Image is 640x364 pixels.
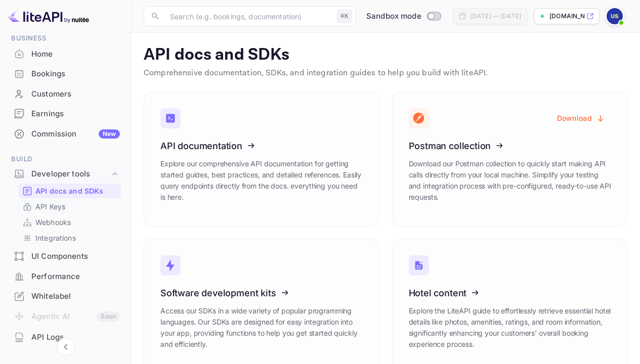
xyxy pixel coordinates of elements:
div: API Keys [18,199,121,214]
a: Performance [6,267,125,286]
div: Webhooks [18,215,121,230]
div: Developer tools [6,165,125,183]
input: Search (e.g. bookings, documentation) [164,6,333,26]
p: [DOMAIN_NAME] [549,12,584,21]
a: API documentationExplore our comprehensive API documentation for getting started guides, best pra... [144,92,380,226]
a: Bookings [6,64,125,83]
div: Performance [31,271,120,283]
a: Customers [6,84,125,103]
div: Home [6,44,125,64]
button: Download [551,108,611,128]
a: API Logs [6,328,125,346]
p: Explore the LiteAPI guide to effortlessly retrieve essential hotel details like photos, amenities... [409,305,612,350]
h3: API documentation [160,141,363,151]
p: Download our Postman collection to quickly start making API calls directly from your local machin... [409,158,612,203]
div: New [99,129,120,139]
a: UI Components [6,247,125,265]
img: uV s [607,8,623,24]
div: Developer tools [31,168,110,180]
a: API Keys [22,201,117,212]
button: Collapse navigation [57,338,75,356]
div: UI Components [31,251,120,262]
div: Earnings [31,108,120,120]
div: Customers [31,88,120,100]
p: Integrations [35,233,76,243]
div: ⌘K [337,10,352,23]
p: Explore our comprehensive API documentation for getting started guides, best practices, and detai... [160,158,363,203]
p: Comprehensive documentation, SDKs, and integration guides to help you build with liteAPI. [144,67,628,79]
a: API docs and SDKs [22,186,117,196]
h3: Postman collection [409,141,612,151]
div: API docs and SDKs [18,184,121,198]
span: Sandbox mode [366,11,421,22]
div: Switch to Production mode [362,11,445,22]
div: Commission [31,128,120,140]
div: Customers [6,84,125,104]
a: Earnings [6,104,125,123]
p: API Keys [35,201,65,212]
h3: Hotel content [409,288,612,298]
div: [DATE] — [DATE] [471,12,521,21]
div: API Logs [6,328,125,347]
img: LiteAPI logo [8,8,89,24]
p: Access our SDKs in a wide variety of popular programming languages. Our SDKs are designed for eas... [160,305,363,350]
div: Whitelabel [31,291,120,302]
h3: Software development kits [160,288,363,298]
div: Home [31,49,120,60]
div: CommissionNew [6,124,125,144]
span: Business [6,33,125,44]
a: Integrations [22,233,117,243]
div: UI Components [6,247,125,266]
div: Integrations [18,231,121,245]
a: CommissionNew [6,124,125,143]
a: Home [6,44,125,63]
div: Bookings [6,64,125,84]
div: Performance [6,267,125,287]
p: Webhooks [35,217,71,227]
span: Build [6,154,125,165]
div: API Logs [31,332,120,343]
p: API docs and SDKs [144,45,628,65]
div: Earnings [6,104,125,124]
a: Webhooks [22,217,117,227]
p: API docs and SDKs [35,186,104,196]
div: Bookings [31,68,120,80]
a: Whitelabel [6,287,125,305]
div: Whitelabel [6,287,125,306]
